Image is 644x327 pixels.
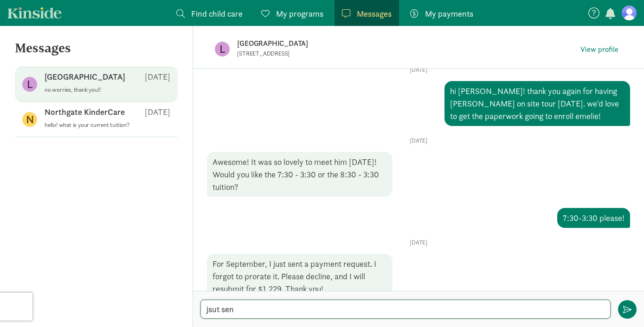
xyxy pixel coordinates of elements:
button: View profile [577,43,622,56]
p: hello! what is your current tuition? [45,121,170,129]
span: Messages [357,7,392,20]
p: [STREET_ADDRESS] [237,50,464,57]
a: View profile [577,43,622,56]
span: My programs [276,7,323,20]
div: Awesome! It was so lovely to meet him [DATE]! Would you like the 7:30 - 3:30 or the 8:30 - 3:30 t... [207,152,393,197]
span: Find child care [191,7,243,20]
div: For September, I just sent a payment request. I forgot to prorate it. Please decline, and I will ... [207,254,393,299]
p: [DATE] [207,239,630,246]
p: [DATE] [207,137,630,145]
p: [GEOGRAPHIC_DATA] [237,37,529,50]
figure: L [215,42,230,57]
div: 7:30-3:30 please! [557,208,630,228]
p: no worries, thank you!! [45,86,170,94]
p: [DATE] [145,107,170,118]
span: My payments [425,7,473,20]
span: View profile [580,44,618,55]
p: [GEOGRAPHIC_DATA] [45,71,125,82]
div: hi [PERSON_NAME]! thank you again for having [PERSON_NAME] on site tour [DATE]. we'd love to get ... [444,81,630,126]
p: [DATE] [207,66,630,74]
figure: L [22,77,37,92]
p: Northgate KinderCare [45,107,125,118]
p: [DATE] [145,71,170,82]
a: Kinside [7,7,62,19]
figure: N [22,112,37,127]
